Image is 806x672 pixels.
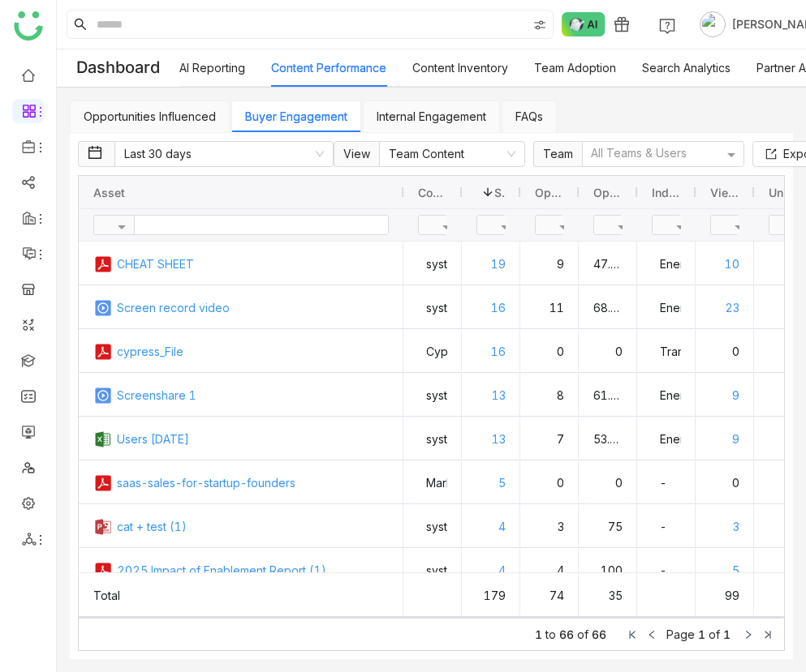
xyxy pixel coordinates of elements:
span: Industry [652,186,681,199]
gtmb-cell-renderer: 11 [535,286,564,329]
div: Total [93,574,389,617]
span: Shares [494,186,506,199]
div: Users 07-21-2025 [93,417,389,460]
div: 9 [710,374,739,417]
a: 2025 Impact of Enablement Report (1) [117,549,389,592]
img: help.svg [659,18,675,34]
div: 5 [769,549,798,592]
a: Search Analytics [642,61,731,75]
span: 1 [535,627,542,641]
span: to [545,627,556,641]
gtmb-cell-renderer: 53.85 [593,417,623,460]
span: Asset [93,186,125,199]
gtmb-cell-renderer: 9 [535,242,564,285]
div: 19 [476,242,506,285]
div: systemtesting011 [426,242,521,285]
span: of [709,627,720,641]
span: Views [710,186,739,199]
img: avatar [700,11,726,37]
div: - [660,461,689,504]
gtmb-cell-renderer: 74 [535,574,564,617]
div: 99 [710,574,739,617]
div: systemtesting011 [426,417,521,460]
gtmb-cell-renderer: 0 [593,330,623,373]
div: Transportation [660,330,689,373]
img: mp4.svg [93,386,113,405]
span: Content Type [418,186,447,199]
img: logo [14,11,43,41]
gtmb-cell-renderer: 8 [535,374,564,417]
span: 1 [723,627,731,641]
img: pptx.svg [93,517,113,537]
div: 0 [710,330,739,373]
div: 179 [476,574,506,617]
nz-select-item: Last 30 days [124,142,324,166]
div: systemtesting011 [426,374,521,417]
div: 0 [769,461,798,504]
div: 5 [710,549,739,592]
div: cypress_File [93,330,389,373]
nz-select-item: Team Content [389,142,515,166]
div: 9 [769,242,798,285]
a: FAQs [515,109,543,123]
div: Dashboard [57,49,179,87]
div: 16 [476,330,506,373]
a: Content Inventory [412,61,508,75]
a: Opportunities Influenced [84,109,216,123]
span: Opens [535,186,564,199]
gtmb-cell-renderer: 7 [535,417,564,460]
div: 9 [710,417,739,460]
a: cypress_File [117,330,389,373]
div: Marketing Sales [426,461,512,504]
a: Internal Engagement [377,109,486,123]
gtmb-cell-renderer: 68.75 [593,286,623,329]
div: 3 [710,505,739,548]
a: Screen record video [117,286,389,329]
div: 23 [710,286,739,329]
div: 4 [476,549,506,592]
span: Unique Buyer Views [769,186,798,199]
a: Content Performance [271,61,386,75]
img: pdf.svg [93,561,113,580]
div: saas-sales-for-startup-founders [93,461,389,504]
span: of [577,627,588,641]
a: CHEAT SHEET [117,242,389,285]
a: Team Adoption [534,61,616,75]
a: Buyer Engagement [245,109,347,123]
img: pdf.svg [93,473,113,493]
gtmb-cell-renderer: 61.54 [593,374,623,417]
span: Team [543,147,573,161]
div: - [660,549,689,592]
gtmb-cell-renderer: 0 [535,461,564,504]
div: Cypress Dont delete [426,330,537,373]
div: 13 [476,417,506,460]
div: 0 [769,330,798,373]
a: Users [DATE] [117,417,389,460]
div: 0 [710,461,739,504]
img: pdf.svg [93,342,113,362]
span: Open Rate (%) [593,186,623,199]
div: CHEAT SHEET [93,242,389,285]
div: systemtesting011 [426,549,521,592]
div: 1 [769,505,798,548]
span: 66 [592,627,606,641]
div: 16 [769,286,798,329]
div: Energy [660,374,689,417]
img: search-type.svg [533,19,546,32]
img: ask-buddy-normal.svg [562,12,606,36]
div: 10 [710,242,739,285]
div: - [660,505,689,548]
div: Energy [660,286,689,329]
div: 78 [769,574,798,617]
div: 2025 Impact of Enablement Report (1) [93,549,389,592]
a: cat + test (1) [117,505,389,548]
div: Energy,Retail [660,242,689,285]
span: 66 [559,627,574,641]
div: 7 [769,417,798,460]
gtmb-cell-renderer: 0 [593,461,623,504]
a: saas-sales-for-startup-founders [117,461,389,504]
div: Energy [660,417,689,460]
img: pdf.svg [93,255,113,274]
div: 16 [476,286,506,329]
gtmb-cell-renderer: 75 [593,505,623,548]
